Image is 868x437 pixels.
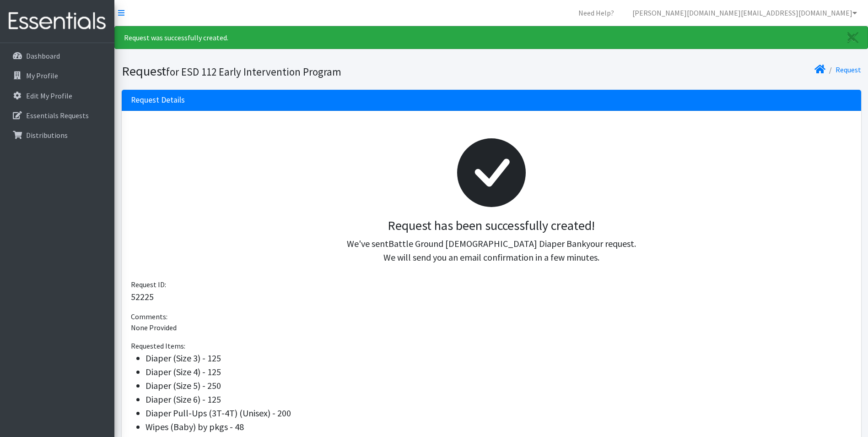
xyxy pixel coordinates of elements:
[4,106,111,125] a: Essentials Requests
[146,351,852,365] li: Diaper (Size 3) - 125
[26,111,89,120] p: Essentials Requests
[26,91,72,100] p: Edit My Profile
[146,379,852,393] li: Diaper (Size 5) - 250
[625,4,864,22] a: [PERSON_NAME][DOMAIN_NAME][EMAIL_ADDRESS][DOMAIN_NAME]
[4,126,111,144] a: Distributions
[146,406,852,420] li: Diaper Pull-Ups (3T-4T) (Unisex) - 200
[146,365,852,379] li: Diaper (Size 4) - 125
[122,63,488,79] h1: Request
[131,341,185,350] span: Requested Items:
[4,6,111,37] img: HumanEssentials
[131,323,177,332] span: None Provided
[146,393,852,406] li: Diaper (Size 6) - 125
[131,290,852,304] p: 52225
[114,26,868,49] div: Request was successfully created.
[138,218,845,234] h3: Request has been successfully created!
[26,71,58,80] p: My Profile
[838,27,868,49] a: Close
[166,65,341,78] small: for ESD 112 Early Intervention Program
[131,95,185,105] h3: Request Details
[146,420,852,434] li: Wipes (Baby) by pkgs - 48
[571,4,621,22] a: Need Help?
[26,51,60,60] p: Dashboard
[131,312,167,321] span: Comments:
[138,237,845,264] p: We've sent your request. We will send you an email confirmation in a few minutes.
[836,65,861,74] a: Request
[4,47,111,65] a: Dashboard
[4,66,111,85] a: My Profile
[4,87,111,105] a: Edit My Profile
[131,280,166,289] span: Request ID:
[26,131,68,140] p: Distributions
[388,238,586,249] span: Battle Ground [DEMOGRAPHIC_DATA] Diaper Bank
